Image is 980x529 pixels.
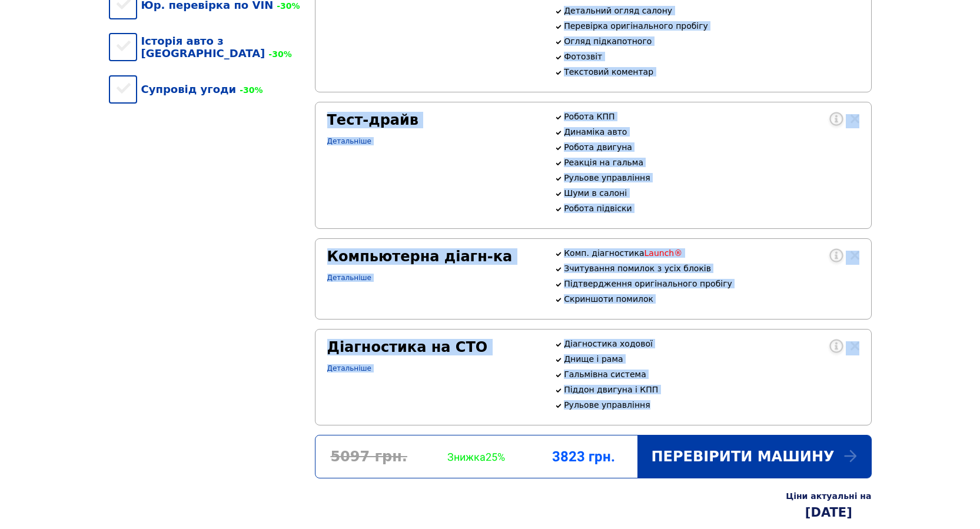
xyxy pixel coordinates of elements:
[327,274,371,282] a: Детальніше
[645,248,683,258] span: Launch®
[786,505,871,520] div: [DATE]
[564,112,859,121] p: Робота КПП
[564,370,859,379] p: Гальмівна система
[109,71,301,107] div: Супровід угоди
[564,142,859,152] p: Робота двигуна
[315,448,423,465] div: 5097 грн.
[786,491,871,501] div: Ціни актуальні на
[564,354,859,364] p: Днище і рама
[327,137,371,145] a: Детальніше
[327,364,371,372] a: Детальніше
[327,339,541,355] div: Діагностика на СТО
[564,173,859,182] p: Рульове управління
[236,85,263,95] span: -30%
[327,112,541,128] div: Тест-драйв
[564,36,859,46] p: Огляд підкапотного
[564,188,859,198] p: Шуми в салоні
[564,248,859,258] p: Комп. діагностика
[564,279,859,288] p: Підтвердження оригінального пробігу
[564,339,859,348] p: Діагностика ходової
[109,23,301,71] div: Історія авто з [GEOGRAPHIC_DATA]
[564,21,859,31] p: Перевірка оригінального пробігу
[273,1,300,11] span: -30%
[564,294,859,304] p: Скриншоти помилок
[530,448,637,465] div: 3823 грн.
[564,67,859,76] p: Текстовий коментар
[423,451,530,463] div: Знижка
[486,451,505,463] span: 25%
[564,400,859,410] p: Рульове управління
[564,264,859,273] p: Зчитування помилок з усіх блоків
[564,6,859,15] p: Детальний огляд салону
[637,435,871,478] div: Перевірити машину
[564,52,859,61] p: Фотозвіт
[265,49,291,59] span: -30%
[327,248,541,265] div: Компьютерна діагн-ка
[564,385,859,394] p: Піддон двигуна і КПП
[564,204,859,213] p: Робота підвіски
[564,127,859,137] p: Динаміка авто
[564,158,859,167] p: Реакція на гальма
